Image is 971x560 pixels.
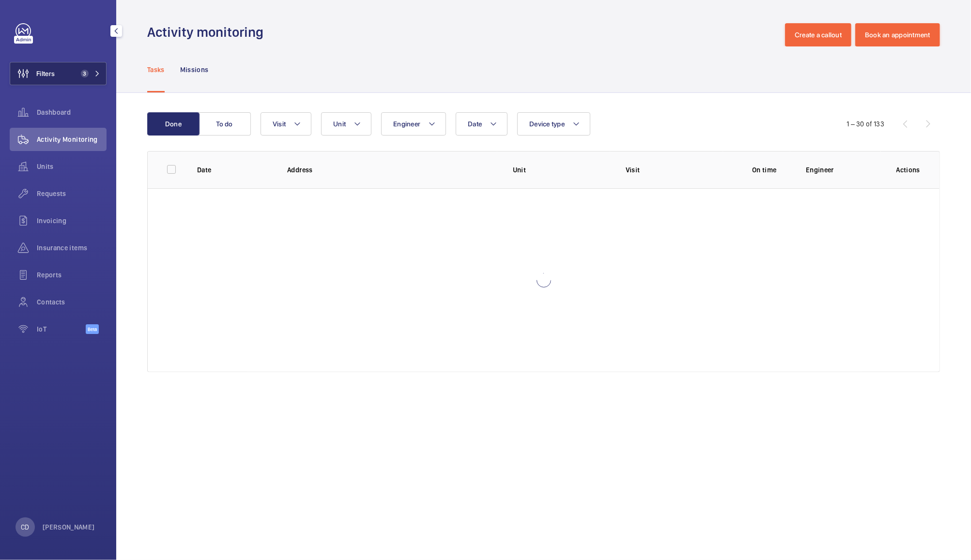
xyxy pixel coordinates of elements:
[36,69,55,78] span: Filters
[197,165,272,175] p: Date
[806,165,880,175] p: Engineer
[855,23,940,46] button: Book an appointment
[468,120,482,128] span: Date
[626,165,723,175] p: Visit
[180,65,209,75] p: Missions
[37,107,107,117] span: Dashboard
[381,112,446,136] button: Engineer
[37,324,86,334] span: IoT
[321,112,371,136] button: Unit
[529,120,565,128] span: Device type
[37,297,107,307] span: Contacts
[37,135,107,144] span: Activity Monitoring
[37,270,107,280] span: Reports
[147,65,165,75] p: Tasks
[37,216,107,226] span: Invoicing
[147,23,269,41] h1: Activity monitoring
[21,522,29,532] p: CD
[785,23,851,46] button: Create a callout
[43,522,95,532] p: [PERSON_NAME]
[37,162,107,171] span: Units
[199,112,251,136] button: To do
[261,112,311,136] button: Visit
[739,165,791,175] p: On time
[273,120,286,128] span: Visit
[37,243,107,253] span: Insurance items
[287,165,497,175] p: Address
[393,120,420,128] span: Engineer
[333,120,346,128] span: Unit
[10,62,107,85] button: Filters3
[147,112,200,136] button: Done
[513,165,610,175] p: Unit
[517,112,590,136] button: Device type
[86,324,99,334] span: Beta
[847,119,884,129] div: 1 – 30 of 133
[456,112,508,136] button: Date
[81,70,89,77] span: 3
[896,165,920,175] p: Actions
[37,189,107,198] span: Requests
